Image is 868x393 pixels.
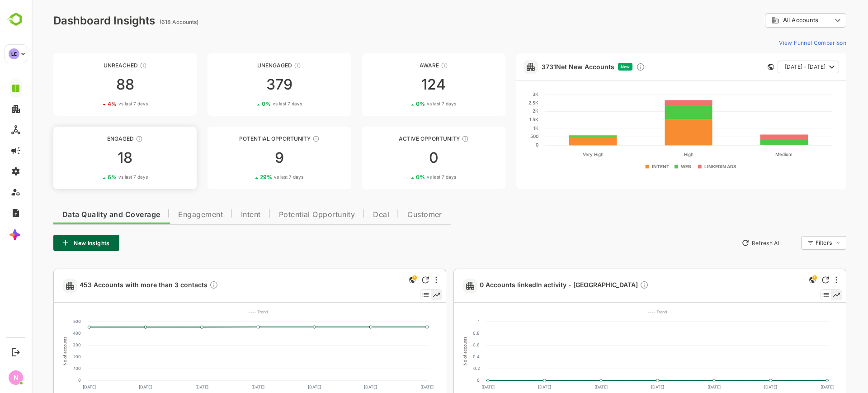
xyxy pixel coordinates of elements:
text: 0.4 [441,354,448,359]
a: EngagedThese accounts are warm, further nurturing would qualify them to MQAs186%vs last 7 days [22,127,165,189]
text: Very High [551,152,571,157]
text: ---- Trend [616,309,636,314]
div: This card does not support filter and segments [736,64,742,70]
a: 3731Net New Accounts [510,63,583,71]
span: Engagement [146,211,191,218]
span: 0 Accounts linkedIn activity - [GEOGRAPHIC_DATA] [448,280,617,291]
a: UnengagedThese accounts have not shown enough engagement and need nurturing3790%vs last 7 days [176,53,319,116]
text: [DATE] [789,384,802,389]
a: Active OpportunityThese accounts have open opportunities which might be at any of the Sales Stage... [330,127,474,189]
div: 88 [22,77,165,92]
text: 2K [501,108,507,114]
a: 453 Accounts with more than 3 contactsDescription not present [48,280,190,291]
div: 29 % [228,174,272,180]
span: Deal [341,211,358,218]
text: [DATE] [563,384,576,389]
div: These accounts have not been engaged with for a defined time period [108,62,115,69]
text: No of accounts [431,336,436,365]
div: N [9,370,23,385]
div: Filters [783,235,815,251]
text: [DATE] [389,384,402,389]
div: 0 % [230,100,270,107]
span: All Accounts [751,17,787,24]
div: 124 [330,77,474,92]
text: Medium [744,152,761,157]
text: [DATE] [332,384,345,389]
text: 0 [504,142,507,147]
text: 2.5K [497,100,507,105]
img: BambooboxLogoMark.f1c84d78b4c51b1a7b5f700c9845e183.svg [5,11,28,28]
a: Potential OpportunityThese accounts are MQAs and can be passed on to Inside Sales929%vs last 7 days [176,127,319,189]
text: [DATE] [164,384,177,389]
div: Discover new ICP-fit accounts showing engagement — via intent surges, anonymous website visits, L... [604,62,613,71]
text: LINKEDIN ADS [673,164,705,169]
div: 0 % [384,100,425,107]
text: [DATE] [676,384,689,389]
span: Customer [376,211,410,218]
span: 453 Accounts with more than 3 contacts [48,280,187,291]
text: 0.6 [441,342,448,347]
span: vs last 7 days [395,100,425,107]
text: 300 [41,342,49,347]
ag: (618 Accounts) [128,19,170,25]
span: vs last 7 days [395,174,425,180]
button: Refresh All [706,236,753,250]
div: 0 % [384,174,425,180]
div: These accounts are MQAs and can be passed on to Inside Sales [281,135,288,142]
div: 379 [176,77,319,92]
text: 500 [499,133,507,139]
span: Intent [209,211,229,218]
text: 0.8 [441,331,448,336]
div: 6 % [76,174,116,180]
span: vs last 7 days [87,174,116,180]
a: AwareThese accounts have just entered the buying cycle and need further nurturing1240%vs last 7 days [330,53,474,116]
text: [DATE] [107,384,120,389]
text: 1.5K [498,117,507,122]
span: Potential Opportunity [247,211,324,218]
div: More [804,276,806,284]
text: 500 [42,319,49,324]
text: 0 [445,378,448,383]
div: Refresh [790,276,797,284]
div: Potential Opportunity [176,135,319,142]
div: This is a global insight. Segment selection is not applicable for this view [775,275,786,287]
button: Logout [9,346,22,358]
div: Filters [784,239,800,246]
div: These accounts have open opportunities which might be at any of the Sales Stages [430,135,437,142]
div: Description not present [178,280,187,291]
div: Refresh [390,276,397,284]
div: More [404,276,406,284]
text: 0 [47,378,49,383]
button: View Funnel Comparison [744,35,815,50]
text: [DATE] [619,384,632,389]
span: vs last 7 days [87,100,116,107]
text: [DATE] [276,384,289,389]
div: These accounts have not shown enough engagement and need nurturing [262,62,269,69]
text: No of accounts [31,336,36,365]
text: WEB [649,164,660,169]
text: [DATE] [51,384,64,389]
div: 9 [176,151,319,165]
text: 3K [501,91,507,97]
div: All Accounts [740,16,800,24]
div: Dashboard Insights [22,14,123,27]
a: New Insights [22,235,88,251]
text: [DATE] [506,384,519,389]
span: vs last 7 days [242,174,272,180]
div: 18 [22,151,165,165]
text: [DATE] [450,384,463,389]
span: vs last 7 days [241,100,270,107]
text: 0.2 [442,366,448,371]
div: Unengaged [176,62,319,69]
div: 0 [330,151,474,165]
span: New [589,64,598,69]
text: High [652,152,661,157]
text: ---- Trend [217,309,236,314]
text: [DATE] [732,384,745,389]
div: Unreached [22,62,165,69]
div: Active Opportunity [330,135,474,142]
text: 200 [42,354,49,359]
a: UnreachedThese accounts have not been engaged with for a defined time period884%vs last 7 days [22,53,165,116]
div: These accounts are warm, further nurturing would qualify them to MQAs [104,135,111,142]
span: Data Quality and Coverage [31,211,128,218]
